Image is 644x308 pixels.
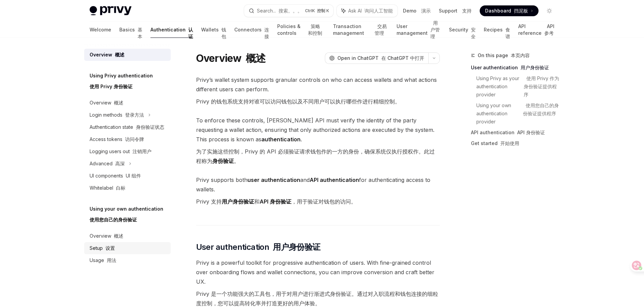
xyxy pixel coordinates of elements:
[260,198,291,205] strong: API 身份验证
[521,65,549,70] font: 用户身份验证
[115,52,124,57] font: 概述
[476,100,560,127] a: Using your own authentication provider 使用您自己的身份验证提供程序
[84,145,171,158] a: Logging users out 注销用户
[196,52,266,64] h1: Overview
[261,136,301,143] strong: authentication
[90,51,124,59] div: Overview
[119,22,142,38] a: Basics 基本
[115,161,125,166] font: 高深
[317,8,329,13] font: 控制 K
[90,135,144,143] div: Access tokens
[514,8,528,14] font: 挡泥板
[90,184,125,192] div: Whitelabel
[381,55,424,61] font: 在 ChatGPT 中打开
[403,7,431,14] a: Demo 演示
[364,8,393,14] font: 询问人工智能
[125,112,144,118] font: 登录方法
[480,5,539,16] a: Dashboard 挡泥板
[523,102,559,116] font: 使用您自己的身份验证提供程序
[84,242,171,254] a: Setup 设置
[279,8,302,14] font: 搜索。。。
[517,129,545,135] font: API 身份验证
[105,245,115,251] font: 设置
[421,8,431,14] font: 演示
[196,116,440,168] span: To enforce these controls, [PERSON_NAME] API must verify the identity of the party requesting a w...
[84,254,171,266] a: Usage 用法
[310,176,359,183] strong: API authentication
[84,121,171,133] a: Authentication state 身份验证状态
[337,55,424,62] span: Open in ChatGPT
[84,133,171,145] a: Access tokens 访问令牌
[305,8,329,14] span: Ctrl K
[90,205,163,227] h5: Using your own authentication
[439,7,472,14] a: Support 支持
[196,75,440,109] span: Privy’s wallet system supports granular controls on who can access wallets and what actions diffe...
[471,138,560,149] a: Get started 开始使用
[84,49,171,61] a: Overview 概述
[84,170,171,182] a: UI components UI 组件
[136,124,164,130] font: 身份验证状态
[196,290,438,307] font: Privy 是一个功能强大的工具包，用于对用户进行渐进式身份验证。通过对入职流程和钱包连接的细粒度控制，您可以提高转化率并打造更好的用户体验。
[333,22,389,38] a: Transaction management 交易管理
[116,185,125,191] font: 白标
[257,7,302,15] div: Search...
[244,5,333,17] button: Search... 搜索。。。CtrlK 控制 K
[196,198,356,205] font: Privy 支持 和 ，用于验证对钱包的访问。
[133,148,151,154] font: 注销用户
[107,257,116,263] font: 用法
[196,98,400,105] font: Privy 的钱包系统支持对谁可以访问钱包以及不同用户可以执行哪些作进行精细控制。
[471,62,560,73] a: User authentication 用户身份验证
[234,22,269,38] a: Connectors 连接
[471,27,476,39] font: 安全
[462,8,472,14] font: 支持
[90,111,144,119] div: Login methods
[84,230,171,242] a: Overview 概述
[90,232,123,240] div: Overview
[511,52,530,58] font: 本页内容
[485,7,528,14] span: Dashboard
[90,147,151,156] div: Logging users out
[196,148,435,164] font: 为了实施这些控制，Privy 的 API 必须验证请求钱包作的一方的身份，确保系统仅执行授权作。此过程称为 。
[212,158,234,164] strong: 身份验证
[518,22,555,38] a: API reference API 参考
[90,172,141,180] div: UI components
[126,173,141,179] font: UI 组件
[524,75,559,97] font: 使用 Privy 作为身份验证提供程序
[90,22,111,38] a: Welcome
[188,27,193,39] font: 认证
[476,73,560,100] a: Using Privy as your authentication provider 使用 Privy 作为身份验证提供程序
[201,22,226,38] a: Wallets 钱包
[114,233,123,239] font: 概述
[273,242,320,252] font: 用户身份验证
[84,97,171,109] a: Overview 概述
[247,176,300,183] strong: user authentication
[90,160,125,168] div: Advanced
[125,136,144,142] font: 访问令牌
[221,27,226,39] font: 钱包
[505,27,510,39] font: 食谱
[196,242,320,253] span: User authentication
[348,7,393,14] span: Ask AI
[277,22,325,38] a: Policies & controls 策略和控制
[430,20,440,39] font: 用户管理
[308,23,322,36] font: 策略和控制
[90,84,133,89] font: 使用 Privy 身份验证
[484,22,510,38] a: Recipes 食谱
[471,127,560,138] a: API authentication API 身份验证
[90,244,115,252] div: Setup
[264,27,269,39] font: 连接
[500,140,519,146] font: 开始使用
[150,22,193,38] a: Authentication 认证
[90,123,164,131] div: Authentication state
[90,217,137,222] font: 使用您自己的身份验证
[397,22,441,38] a: User management 用户管理
[337,5,398,17] button: Ask AI 询问人工智能
[114,100,123,105] font: 概述
[544,5,555,16] button: Toggle dark mode
[90,256,116,264] div: Usage
[90,6,132,16] img: light logo
[449,22,476,38] a: Security 安全
[246,52,266,64] font: 概述
[196,175,440,209] span: Privy supports both and for authenticating access to wallets.
[84,182,171,194] a: Whitelabel 白标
